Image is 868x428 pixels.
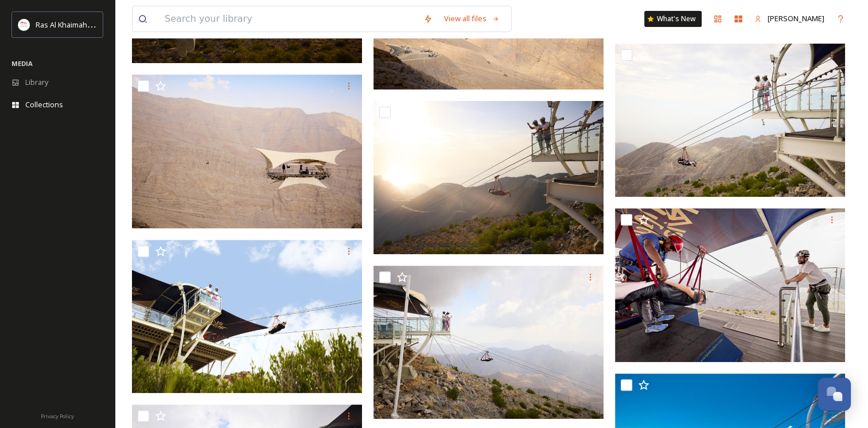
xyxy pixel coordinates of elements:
img: Jais Flight 16.jpg [132,75,362,228]
a: View all files [438,7,505,30]
a: Privacy Policy [41,408,74,422]
span: Library [25,77,48,88]
span: [PERSON_NAME] [768,13,824,24]
span: MEDIA [11,59,33,68]
a: What's New [644,11,702,27]
img: Jais Flight 11.jpg [615,208,845,362]
img: Jais Flight 14.jpg [615,44,845,197]
img: Logo_RAKTDA_RGB-01.png [18,19,30,30]
img: Jais Flight HERO 02.jpg [373,100,604,254]
img: Jais Flight HERO 01.jpg [132,240,362,394]
span: Privacy Policy [41,413,74,420]
span: Collections [25,99,63,110]
span: Ras Al Khaimah Tourism Development Authority [36,19,198,30]
input: Search your library [159,6,418,32]
button: Open Chat [818,378,851,411]
a: [PERSON_NAME] [749,7,830,30]
img: Jais Flight 13.jpg [373,266,604,419]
